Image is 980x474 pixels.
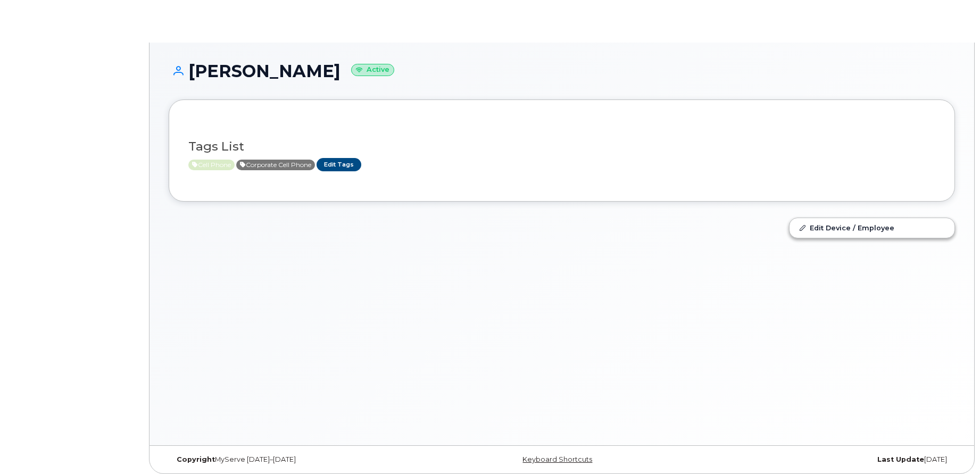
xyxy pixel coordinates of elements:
span: Active [236,160,315,170]
a: Edit Device / Employee [790,218,954,237]
div: [DATE] [693,455,955,464]
strong: Last Update [877,455,924,463]
a: Keyboard Shortcuts [522,455,592,463]
span: Active [188,160,235,170]
div: MyServe [DATE]–[DATE] [169,455,431,464]
a: Edit Tags [317,158,361,171]
h3: Tags List [188,140,935,153]
small: Active [351,64,394,76]
strong: Copyright [177,455,215,463]
h1: [PERSON_NAME] [169,62,955,80]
